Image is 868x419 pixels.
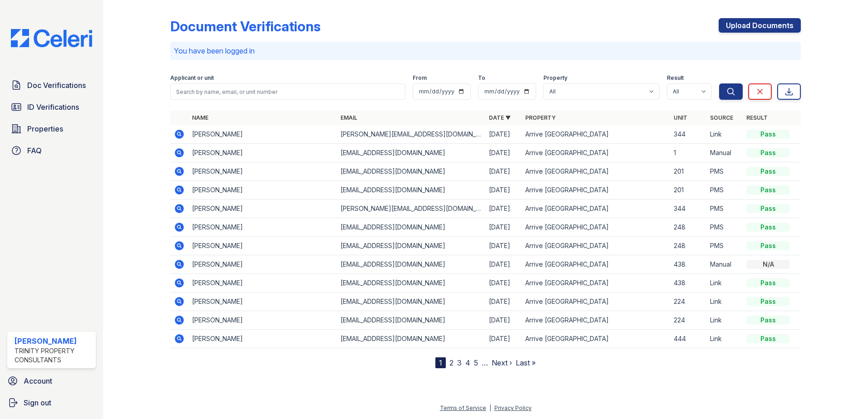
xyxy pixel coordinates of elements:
[170,83,405,100] input: Search by name, email, or unit number
[188,218,337,237] td: [PERSON_NAME]
[7,98,96,116] a: ID Verifications
[440,404,486,411] a: Terms of Service
[670,200,706,218] td: 344
[485,311,522,330] td: [DATE]
[746,130,790,139] div: Pass
[492,358,512,367] a: Next ›
[706,181,743,200] td: PMS
[522,237,670,255] td: Arrive [GEOGRAPHIC_DATA]
[522,181,670,200] td: Arrive [GEOGRAPHIC_DATA]
[474,358,478,367] a: 5
[667,74,684,82] label: Result
[494,404,532,411] a: Privacy Policy
[706,292,743,311] td: Link
[706,311,743,330] td: Link
[482,357,488,368] span: …
[337,237,485,255] td: [EMAIL_ADDRESS][DOMAIN_NAME]
[449,358,454,367] a: 2
[706,162,743,181] td: PMS
[670,292,706,311] td: 224
[522,311,670,330] td: Arrive [GEOGRAPHIC_DATA]
[522,292,670,311] td: Arrive [GEOGRAPHIC_DATA]
[457,358,462,367] a: 3
[188,255,337,274] td: [PERSON_NAME]
[522,125,670,144] td: Arrive [GEOGRAPHIC_DATA]
[746,334,790,343] div: Pass
[27,80,86,91] span: Doc Verifications
[337,274,485,292] td: [EMAIL_ADDRESS][DOMAIN_NAME]
[706,237,743,255] td: PMS
[670,311,706,330] td: 224
[522,255,670,274] td: Arrive [GEOGRAPHIC_DATA]
[746,204,790,213] div: Pass
[706,218,743,237] td: PMS
[4,394,99,412] a: Sign out
[337,330,485,348] td: [EMAIL_ADDRESS][DOMAIN_NAME]
[188,125,337,144] td: [PERSON_NAME]
[15,346,92,365] div: Trinity Property Consultants
[188,311,337,330] td: [PERSON_NAME]
[337,292,485,311] td: [EMAIL_ADDRESS][DOMAIN_NAME]
[24,397,51,408] span: Sign out
[485,330,522,348] td: [DATE]
[746,167,790,176] div: Pass
[485,237,522,255] td: [DATE]
[337,200,485,218] td: [PERSON_NAME][EMAIL_ADDRESS][DOMAIN_NAME]
[710,114,733,121] a: Source
[27,102,79,112] span: ID Verifications
[188,292,337,311] td: [PERSON_NAME]
[706,255,743,274] td: Manual
[670,181,706,200] td: 201
[188,181,337,200] td: [PERSON_NAME]
[337,181,485,200] td: [EMAIL_ADDRESS][DOMAIN_NAME]
[522,200,670,218] td: Arrive [GEOGRAPHIC_DATA]
[525,114,556,121] a: Property
[188,162,337,181] td: [PERSON_NAME]
[522,162,670,181] td: Arrive [GEOGRAPHIC_DATA]
[670,237,706,255] td: 248
[670,218,706,237] td: 248
[188,144,337,162] td: [PERSON_NAME]
[522,330,670,348] td: Arrive [GEOGRAPHIC_DATA]
[188,200,337,218] td: [PERSON_NAME]
[746,297,790,306] div: Pass
[746,148,790,157] div: Pass
[7,76,96,94] a: Doc Verifications
[522,274,670,292] td: Arrive [GEOGRAPHIC_DATA]
[15,336,92,346] div: [PERSON_NAME]
[485,125,522,144] td: [DATE]
[485,144,522,162] td: [DATE]
[188,330,337,348] td: [PERSON_NAME]
[174,45,797,56] p: You have been logged in
[4,372,99,390] a: Account
[670,330,706,348] td: 444
[830,383,859,410] iframe: chat widget
[746,223,790,232] div: Pass
[670,125,706,144] td: 344
[746,278,790,287] div: Pass
[27,123,63,134] span: Properties
[337,255,485,274] td: [EMAIL_ADDRESS][DOMAIN_NAME]
[746,316,790,325] div: Pass
[413,74,427,82] label: From
[670,144,706,162] td: 1
[478,74,485,82] label: To
[337,125,485,144] td: [PERSON_NAME][EMAIL_ADDRESS][DOMAIN_NAME]
[746,241,790,250] div: Pass
[435,357,446,368] div: 1
[485,255,522,274] td: [DATE]
[188,274,337,292] td: [PERSON_NAME]
[485,181,522,200] td: [DATE]
[706,330,743,348] td: Link
[522,218,670,237] td: Arrive [GEOGRAPHIC_DATA]
[746,185,790,195] div: Pass
[485,162,522,181] td: [DATE]
[746,260,790,269] div: N/A
[706,200,743,218] td: PMS
[24,375,52,386] span: Account
[485,274,522,292] td: [DATE]
[489,404,491,411] div: |
[746,114,768,121] a: Result
[516,358,536,367] a: Last »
